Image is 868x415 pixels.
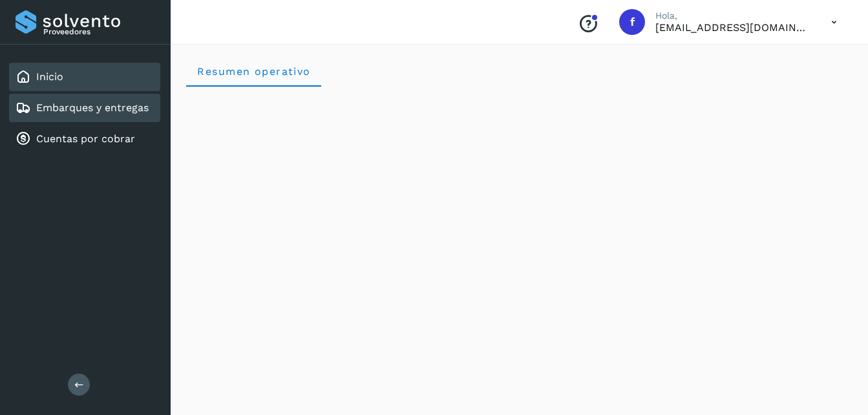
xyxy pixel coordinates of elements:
a: Cuentas por cobrar [36,133,135,145]
p: facturacion@hcarga.com [655,21,810,34]
a: Inicio [36,70,63,83]
span: Resumen operativo [196,65,311,78]
p: Hola, [655,10,810,21]
a: Embarques y entregas [36,101,149,114]
div: Inicio [9,63,160,91]
div: Embarques y entregas [9,94,160,122]
div: Cuentas por cobrar [9,125,160,153]
p: Proveedores [43,27,155,36]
